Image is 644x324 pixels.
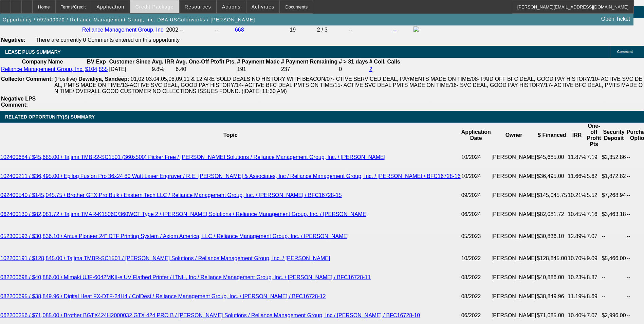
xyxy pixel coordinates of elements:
td: 191 [237,66,280,73]
b: # Coll. Calls [369,59,400,65]
td: 8.69 [587,287,602,306]
a: 052300593 / $30,836.10 / Arcus Pioneer 24" DTF Printing System / Axiom America, LLC / Reliance Ma... [0,233,349,239]
td: 05/2023 [461,224,491,249]
b: Negative: [1,37,25,43]
td: -- [601,268,626,287]
b: Avg. One-Off Ptofit Pts. [176,59,236,65]
b: # Payment Made [237,59,280,65]
td: 10.45% [567,205,586,224]
td: 10/2024 [461,148,491,167]
img: facebook-icon.png [413,26,419,32]
td: [PERSON_NAME] [491,268,537,287]
span: LEASE PLUS SUMMARY [5,49,61,55]
td: -- [348,26,392,34]
th: One-off Profit Pts [587,123,602,148]
td: 10/2024 [461,167,491,186]
a: 092400540 / $145,045.75 / Brother GTX Pro Bulk / Eastern Tech LLC / Reliance Management Group, In... [0,192,342,198]
td: $45,685.00 [536,148,567,167]
a: Reliance Management Group, Inc. [1,66,84,72]
td: 2002 [166,26,179,34]
span: RELATED OPPORTUNITY(S) SUMMARY [5,114,95,120]
a: 062200256 / $71,085.00 / Brother BGTX424H2000032 GTX 424 PRO B / [PERSON_NAME] Solutions / Relian... [0,312,420,318]
td: 11.87% [567,148,586,167]
a: 102200191 / $128,845.00 / Tajima TMBR-SC1501 / [PERSON_NAME] Solutions / Reliance Management Grou... [0,255,330,261]
td: 10.21% [567,186,586,205]
td: $82,081.72 [536,205,567,224]
button: Credit Package [130,0,179,13]
td: 11.19% [567,287,586,306]
td: $36,495.00 [536,167,567,186]
td: [PERSON_NAME] [491,287,537,306]
b: Dewaliya, Sandeep: [78,76,129,82]
td: 8.87 [587,268,602,287]
td: $145,045.75 [536,186,567,205]
b: Collector Comment: [1,76,53,82]
span: Actions [222,4,241,10]
td: $128,845.00 [536,249,567,268]
a: Open Ticket [599,13,633,25]
td: 7.07 [587,224,602,249]
td: -- [214,26,234,34]
td: 09/2024 [461,186,491,205]
th: Security Deposit [601,123,626,148]
a: 062400130 / $82,081.72 / Tajima TMAR-K1506C/360WCT Type 2 / [PERSON_NAME] Solutions / Reliance Ma... [0,211,368,217]
td: 6.40 [175,66,236,73]
b: # > 31 days [339,59,368,65]
th: Application Date [461,123,491,148]
span: There are currently 0 Comments entered on this opportunity [36,37,180,43]
td: 237 [281,66,338,73]
th: $ Financed [536,123,567,148]
span: Application [96,4,124,10]
td: [PERSON_NAME] [491,205,537,224]
td: 9.09 [587,249,602,268]
a: 102400684 / $45,685.00 / Tajima TMBR2-SC1501 (360x500) Picker Free / [PERSON_NAME] Solutions / Re... [0,154,385,160]
td: [PERSON_NAME] [491,249,537,268]
td: -- [601,287,626,306]
td: [PERSON_NAME] [491,224,537,249]
a: 082200698 / $40,886.00 / Mimaki UJF-6042MKII-e UV Flatbed Printer / ITNH, Inc / Reliance Manageme... [0,274,371,280]
td: $40,886.00 [536,268,567,287]
td: [PERSON_NAME] [491,167,537,186]
td: 5.62 [587,167,602,186]
th: IRR [567,123,586,148]
span: Opportunity / 092500070 / Reliance Management Group, Inc. DBA USColorworks / [PERSON_NAME] [3,17,255,22]
a: $104,855 [85,66,108,72]
td: $5,466.00 [601,249,626,268]
b: BV Exp [87,59,106,65]
td: 10.70% [567,249,586,268]
td: 7.16 [587,205,602,224]
b: Negative LPS Comment: [1,96,36,108]
a: 668 [235,27,244,33]
span: Credit Package [135,4,174,10]
span: Resources [185,4,211,10]
td: $2,352.86 [601,148,626,167]
b: Avg. IRR [152,59,174,65]
td: [PERSON_NAME] [491,148,537,167]
td: 0 [338,66,368,73]
td: $3,463.18 [601,205,626,224]
b: Company Name [22,59,63,65]
b: Customer Since [109,59,150,65]
a: 082200695 / $38,849.96 / Digital Heat FX-DTF-24H4 / ColDesi / Reliance Management Group, Inc. / [... [0,293,326,299]
td: -- [601,224,626,249]
td: 10.23% [567,268,586,287]
td: [DATE] [109,66,151,73]
td: $7,268.94 [601,186,626,205]
td: [PERSON_NAME] [491,186,537,205]
button: Activities [246,0,280,13]
td: 10/2022 [461,249,491,268]
td: 08/2022 [461,268,491,287]
td: 7.19 [587,148,602,167]
a: Reliance Management Group, Inc. [82,27,165,33]
span: -- [180,27,184,33]
td: 08/2022 [461,287,491,306]
td: $1,872.82 [601,167,626,186]
span: (Positive) [54,76,77,82]
td: 9.8% [151,66,174,73]
b: # Payment Remaining [281,59,337,65]
td: 11.66% [567,167,586,186]
td: 5.52 [587,186,602,205]
td: $38,849.96 [536,287,567,306]
td: $30,836.10 [536,224,567,249]
button: Actions [217,0,246,13]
